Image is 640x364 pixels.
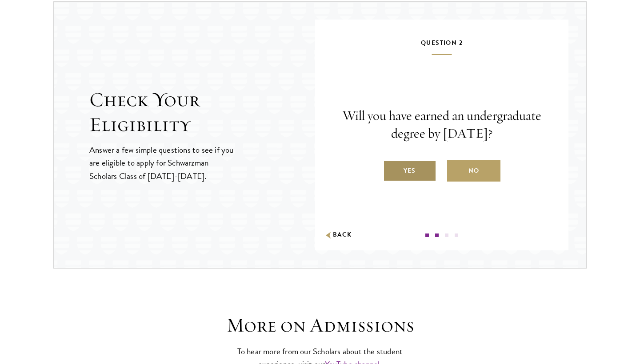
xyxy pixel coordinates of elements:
button: Back [324,230,352,240]
h2: Check Your Eligibility [89,87,315,137]
label: Yes [383,160,436,182]
h5: Question 2 [342,37,542,55]
h3: More on Admissions [182,313,458,338]
label: No [447,160,500,182]
p: Answer a few simple questions to see if you are eligible to apply for Schwarzman Scholars Class o... [89,143,235,182]
p: Will you have earned an undergraduate degree by [DATE]? [342,107,542,142]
